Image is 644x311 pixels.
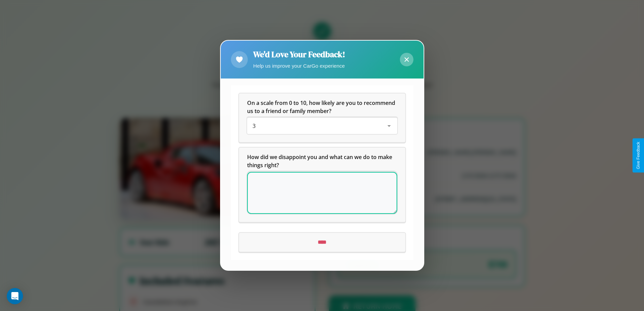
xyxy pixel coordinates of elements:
[253,49,345,60] h2: We'd Love Your Feedback!
[247,99,397,115] span: On a scale from 0 to 10, how likely are you to recommend us to a friend or family member?
[247,154,393,169] span: How did we disappoint you and what can we do to make things right?
[253,61,345,70] p: Help us improve your CarGo experience
[636,142,641,169] div: Give Feedback
[239,94,405,142] div: On a scale from 0 to 10, how likely are you to recommend us to a friend or family member?
[247,118,397,134] div: On a scale from 0 to 10, how likely are you to recommend us to a friend or family member?
[247,99,397,115] h5: On a scale from 0 to 10, how likely are you to recommend us to a friend or family member?
[253,123,256,130] span: 3
[7,288,23,304] div: Open Intercom Messenger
